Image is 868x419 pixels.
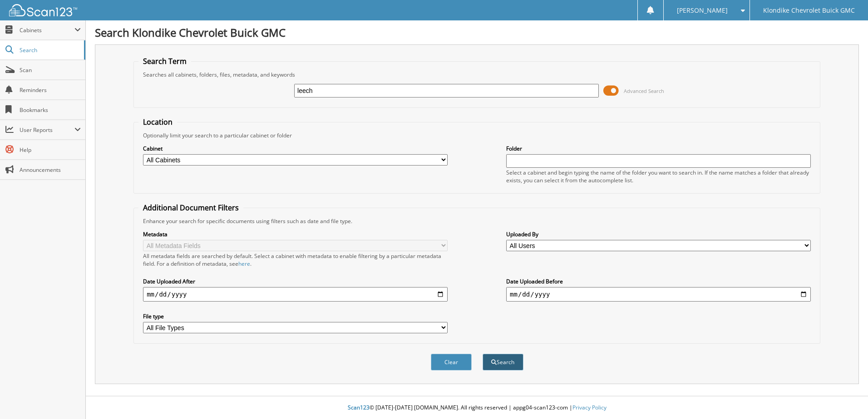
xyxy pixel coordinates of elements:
[506,230,811,238] label: Uploaded By
[138,203,243,213] legend: Additional Document Filters
[506,287,811,302] input: end
[20,166,81,174] span: Announcements
[143,287,448,302] input: start
[143,230,448,238] label: Metadata
[20,26,74,34] span: Cabinets
[143,312,448,320] label: File type
[138,132,815,139] div: Optionally limit your search to a particular cabinet or folder
[20,86,81,94] span: Reminders
[624,88,664,94] span: Advanced Search
[86,397,868,419] div: © [DATE]-[DATE] [DOMAIN_NAME]. All rights reserved | appg04-scan123-com |
[20,106,81,114] span: Bookmarks
[572,404,607,411] a: Privacy Policy
[238,260,250,268] a: here
[95,25,859,40] h1: Search Klondike Chevrolet Buick GMC
[143,252,448,268] div: All metadata fields are searched by default. Select a cabinet with metadata to enable filtering b...
[677,8,728,13] span: [PERSON_NAME]
[20,146,81,154] span: Help
[506,169,811,184] div: Select a cabinet and begin typing the name of the folder you want to search in. If the name match...
[138,217,815,225] div: Enhance your search for specific documents using filters such as date and file type.
[506,145,811,152] label: Folder
[138,56,191,66] legend: Search Term
[506,278,811,285] label: Date Uploaded Before
[20,46,79,54] span: Search
[483,354,523,370] button: Search
[143,278,448,285] label: Date Uploaded After
[20,126,74,134] span: User Reports
[431,354,472,370] button: Clear
[823,375,868,419] iframe: Chat Widget
[143,145,448,152] label: Cabinet
[138,71,815,78] div: Searches all cabinets, folders, files, metadata, and keywords
[348,404,370,411] span: Scan123
[138,117,177,127] legend: Location
[763,8,855,13] span: Klondike Chevrolet Buick GMC
[20,66,81,74] span: Scan
[9,4,77,16] img: scan123-logo-white.svg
